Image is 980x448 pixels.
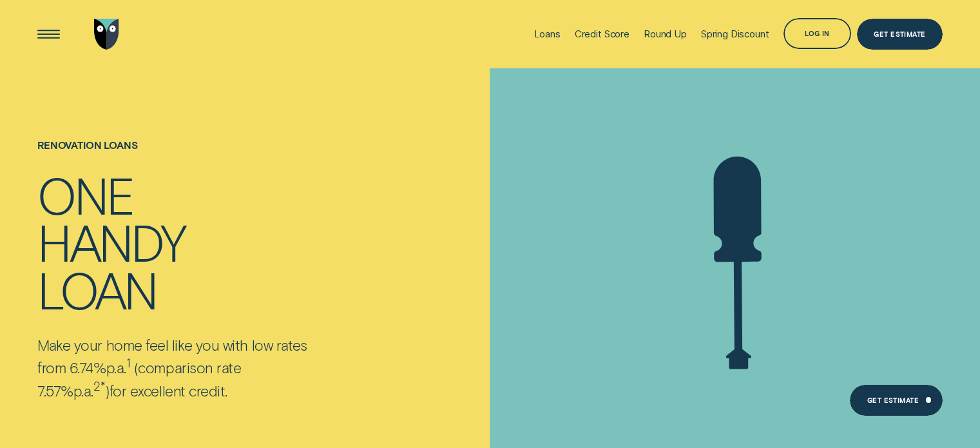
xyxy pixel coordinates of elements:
span: ) [105,381,110,399]
span: ( [134,358,139,376]
div: loan [37,266,157,313]
div: Spring Discount [701,28,769,40]
button: Log in [783,18,852,49]
div: Loans [534,28,561,40]
span: Per Annum [106,358,126,376]
span: p.a. [73,381,93,399]
img: Wisr [94,19,120,50]
div: One [37,171,133,219]
h1: Renovation loans [37,139,332,170]
sup: 1 [126,355,131,370]
div: handy [37,218,185,266]
a: Get Estimate [857,19,943,50]
span: p.a. [106,358,126,376]
h4: One handy loan [37,171,332,313]
div: Round Up [644,28,687,40]
span: Per Annum [73,381,93,399]
a: Get Estimate [850,385,942,416]
button: Open Menu [34,19,64,50]
div: Credit Score [575,28,629,40]
p: Make your home feel like you with low rates from 6.74% comparison rate 7.57% for excellent credit. [37,336,332,400]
